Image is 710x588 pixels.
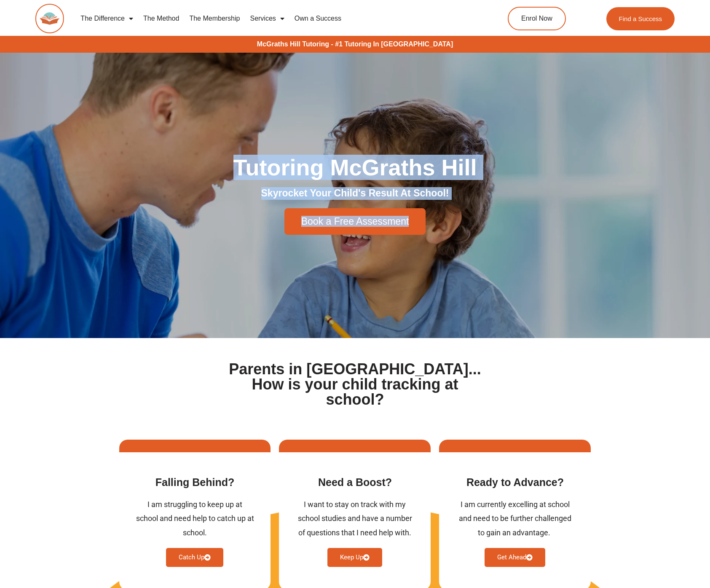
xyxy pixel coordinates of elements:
[296,475,414,489] h3: Need a Boost?
[508,7,566,30] a: Enrol Now
[119,156,591,179] h1: Tutoring McGraths Hill
[225,362,485,407] h1: Parents in [GEOGRAPHIC_DATA]... How is your child tracking at school?
[136,475,254,489] h3: Falling Behind​?
[619,16,662,22] span: Find a Success
[184,9,245,28] a: The Membership
[245,9,289,28] a: Services
[296,497,414,540] div: I want to stay on track with my school studies and have a number of questions that I need help wi...
[606,7,675,30] a: Find a Success
[565,493,710,588] iframe: Chat Widget
[75,9,138,28] a: The Difference
[521,15,552,22] span: Enrol Now
[138,9,184,28] a: The Method
[284,208,426,235] a: Book a Free Assessment
[166,548,223,567] a: Catch Up
[75,9,471,28] nav: Menu
[456,497,574,540] div: I am currently excelling at school and need to be further challenged to gain an advantage. ​
[136,497,254,540] div: I am struggling to keep up at school and need help to catch up at school.​​
[301,217,409,226] span: Book a Free Assessment
[289,9,346,28] a: Own a Success
[327,548,382,567] a: Keep Up
[456,475,574,489] h3: Ready to Advance​?
[119,187,591,200] h2: Skyrocket Your Child's Result At School!
[485,548,545,567] a: Get Ahead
